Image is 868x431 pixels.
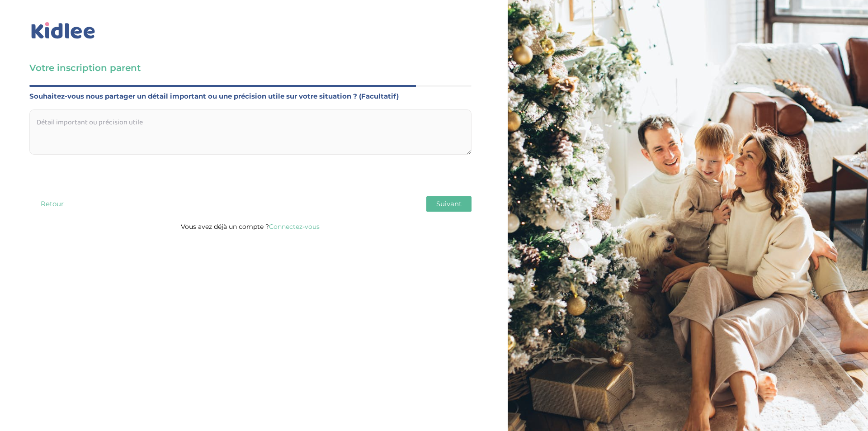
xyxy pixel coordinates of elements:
label: Souhaitez-vous nous partager un détail important ou une précision utile sur votre situation ? (Fa... [29,90,472,102]
a: Connectez-vous [269,223,320,231]
img: logo_kidlee_bleu [29,20,97,41]
span: Suivant [436,199,462,208]
button: Retour [29,196,75,212]
button: Suivant [426,196,472,212]
p: Vous avez déjà un compte ? [29,221,472,232]
h3: Votre inscription parent [29,62,472,74]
